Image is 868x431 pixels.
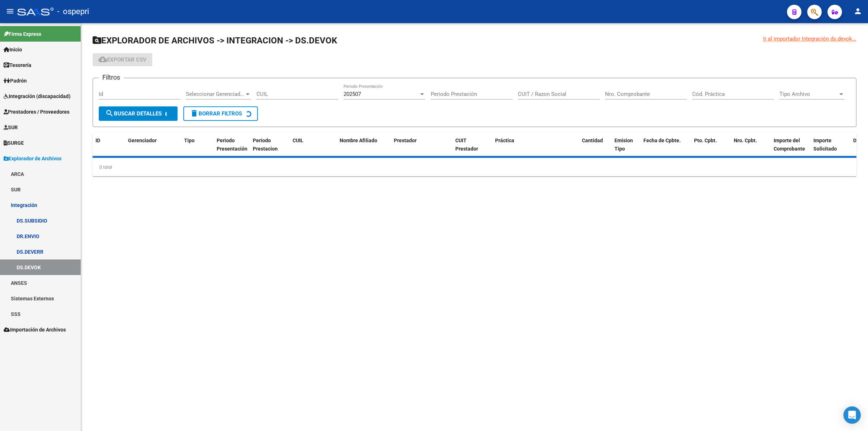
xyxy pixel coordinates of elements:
div: Open Intercom Messenger [843,406,861,424]
datatable-header-cell: Fecha de Cpbte. [641,133,691,157]
datatable-header-cell: Periodo Prestacion [250,133,290,157]
datatable-header-cell: Tipo [181,133,214,157]
span: Prestadores / Proveedores [4,108,69,116]
span: CUIL [293,138,303,143]
span: Firma Express [4,30,41,38]
span: Inicio [4,46,22,54]
datatable-header-cell: Importe del Comprobante [771,133,810,157]
span: Gerenciador [128,138,157,143]
h3: Filtros [99,72,124,83]
span: Fecha de Cpbte. [643,138,681,143]
span: ID [95,138,100,143]
datatable-header-cell: Emision Tipo [612,133,641,157]
datatable-header-cell: CUIT Prestador [452,133,492,157]
datatable-header-cell: Nro. Cpbt. [731,133,771,157]
span: Importe del Comprobante [774,138,805,152]
datatable-header-cell: Pto. Cpbt. [691,133,731,157]
span: Buscar Detalles [105,110,162,117]
datatable-header-cell: Periodo Presentación [214,133,250,157]
span: CUIT Prestador [455,138,478,152]
mat-icon: delete [190,109,199,118]
mat-icon: menu [6,7,14,16]
span: Cantidad [582,138,603,143]
mat-icon: person [854,7,862,16]
span: Pto. Cpbt. [694,138,717,143]
span: Práctica [495,138,514,143]
span: Importación de Archivos [4,326,66,334]
div: 0 total [93,158,856,176]
datatable-header-cell: ID [93,133,125,157]
span: - ospepri [57,4,89,20]
datatable-header-cell: Cantidad [579,133,612,157]
span: Exportar CSV [98,56,146,63]
span: SUR [4,123,18,131]
mat-icon: cloud_download [98,55,107,64]
datatable-header-cell: Importe Solicitado [810,133,850,157]
span: EXPLORADOR DE ARCHIVOS -> INTEGRACION -> DS.DEVOK [93,35,337,46]
button: Exportar CSV [93,53,152,66]
datatable-header-cell: Prestador [391,133,452,157]
button: Borrar Filtros [183,106,258,121]
datatable-header-cell: Gerenciador [125,133,181,157]
span: Emision Tipo [614,138,633,152]
button: Buscar Detalles [99,106,178,121]
span: Prestador [394,138,417,143]
span: 202507 [344,91,361,97]
span: Nombre Afiliado [340,138,377,143]
span: Importe Solicitado [813,138,837,152]
datatable-header-cell: Nombre Afiliado [337,133,391,157]
span: Nro. Cpbt. [734,138,757,143]
span: Seleccionar Gerenciador [186,91,244,97]
span: SURGE [4,139,24,147]
span: Tipo Archivo [779,91,838,97]
span: Periodo Presentación [217,138,247,152]
span: Explorador de Archivos [4,155,61,162]
datatable-header-cell: Práctica [492,133,579,157]
datatable-header-cell: CUIL [290,133,337,157]
span: Tesorería [4,61,31,69]
span: Padrón [4,77,27,85]
div: Ir al importador Integración ds.devok... [763,35,856,43]
span: Periodo Prestacion [253,138,278,152]
span: Tipo [184,138,195,143]
mat-icon: search [105,109,114,118]
span: Borrar Filtros [190,110,242,117]
span: Integración (discapacidad) [4,92,71,100]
